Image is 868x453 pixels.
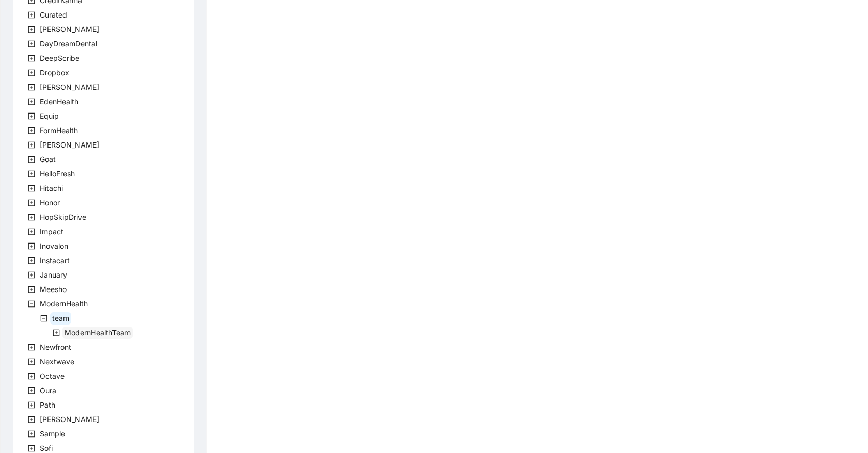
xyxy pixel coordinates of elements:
[38,225,66,238] span: Impact
[28,401,35,409] span: plus-square
[38,168,77,180] span: HelloFresh
[40,429,65,438] span: Sample
[28,185,35,192] span: plus-square
[28,373,35,380] span: plus-square
[28,141,35,149] span: plus-square
[28,286,35,293] span: plus-square
[38,110,61,122] span: Equip
[40,444,53,452] span: Sofi
[38,124,80,137] span: FormHealth
[28,257,35,264] span: plus-square
[38,413,101,426] span: Rothman
[38,283,69,296] span: Meesho
[28,40,35,47] span: plus-square
[40,315,47,322] span: minus-square
[40,126,78,135] span: FormHealth
[28,84,35,91] span: plus-square
[28,445,35,452] span: plus-square
[28,358,35,365] span: plus-square
[28,228,35,235] span: plus-square
[40,241,68,250] span: Inovalon
[38,428,67,440] span: Sample
[38,298,90,310] span: ModernHealth
[28,387,35,394] span: plus-square
[38,9,69,21] span: Curated
[38,197,62,209] span: Honor
[28,300,35,308] span: minus-square
[40,83,99,91] span: [PERSON_NAME]
[38,269,69,281] span: January
[28,112,35,120] span: plus-square
[38,23,101,36] span: Darby
[40,25,99,34] span: [PERSON_NAME]
[40,54,79,62] span: DeepScribe
[28,271,35,279] span: plus-square
[38,211,88,223] span: HopSkipDrive
[40,299,88,308] span: ModernHealth
[28,214,35,221] span: plus-square
[40,10,67,19] span: Curated
[28,199,35,206] span: plus-square
[28,416,35,423] span: plus-square
[38,399,57,411] span: Path
[28,55,35,62] span: plus-square
[40,371,65,380] span: Octave
[40,68,69,77] span: Dropbox
[40,270,67,279] span: January
[40,39,97,48] span: DayDreamDental
[28,430,35,438] span: plus-square
[40,343,71,351] span: Newfront
[38,355,76,368] span: Nextwave
[40,357,74,366] span: Nextwave
[38,139,101,151] span: Garner
[62,327,133,339] span: ModernHealthTeam
[38,153,58,166] span: Goat
[38,81,101,93] span: Earnest
[40,184,63,192] span: Hitachi
[40,111,59,120] span: Equip
[28,98,35,105] span: plus-square
[28,170,35,177] span: plus-square
[38,254,72,267] span: Instacart
[52,314,69,322] span: team
[40,386,56,395] span: Oura
[40,227,63,236] span: Impact
[38,67,71,79] span: Dropbox
[40,198,60,207] span: Honor
[28,69,35,76] span: plus-square
[50,312,71,325] span: team
[38,52,82,64] span: DeepScribe
[53,329,60,336] span: plus-square
[40,97,78,106] span: EdenHealth
[40,400,55,409] span: Path
[40,415,99,424] span: [PERSON_NAME]
[28,242,35,250] span: plus-square
[38,182,65,195] span: Hitachi
[40,169,75,178] span: HelloFresh
[38,341,73,353] span: Newfront
[38,240,70,252] span: Inovalon
[28,26,35,33] span: plus-square
[40,285,67,294] span: Meesho
[40,155,56,164] span: Goat
[40,140,99,149] span: [PERSON_NAME]
[38,370,67,382] span: Octave
[28,344,35,351] span: plus-square
[40,256,70,265] span: Instacart
[38,38,99,50] span: DayDreamDental
[40,213,86,221] span: HopSkipDrive
[28,11,35,19] span: plus-square
[65,328,131,337] span: ModernHealthTeam
[38,95,81,108] span: EdenHealth
[28,156,35,163] span: plus-square
[28,127,35,134] span: plus-square
[38,384,58,397] span: Oura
